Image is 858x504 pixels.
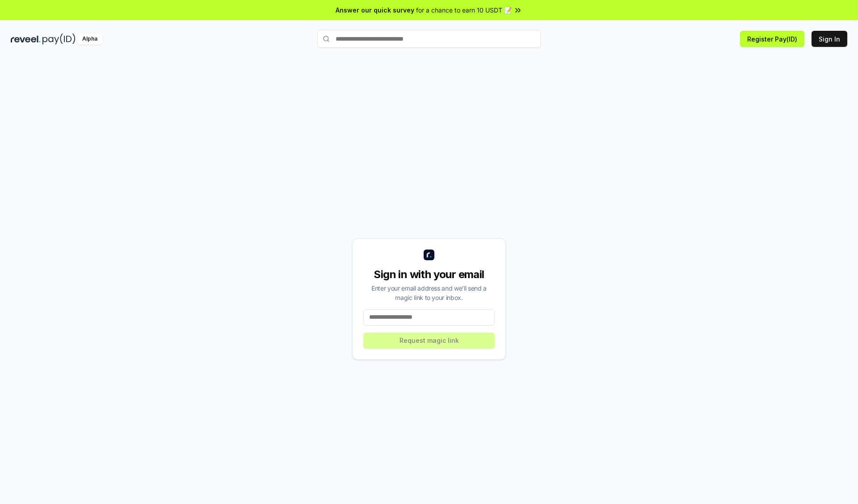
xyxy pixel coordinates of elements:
span: for a chance to earn 10 USDT 📝 [416,5,512,15]
img: logo_small [424,250,434,260]
button: Register Pay(ID) [740,31,804,47]
button: Sign In [812,31,847,47]
img: reveel_dark [11,33,41,45]
div: Enter your email address and we’ll send a magic link to your inbox. [363,283,495,302]
span: Answer our quick survey [336,5,414,15]
img: pay_id [42,33,76,45]
div: Alpha [77,33,102,45]
div: Sign in with your email [363,267,495,282]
